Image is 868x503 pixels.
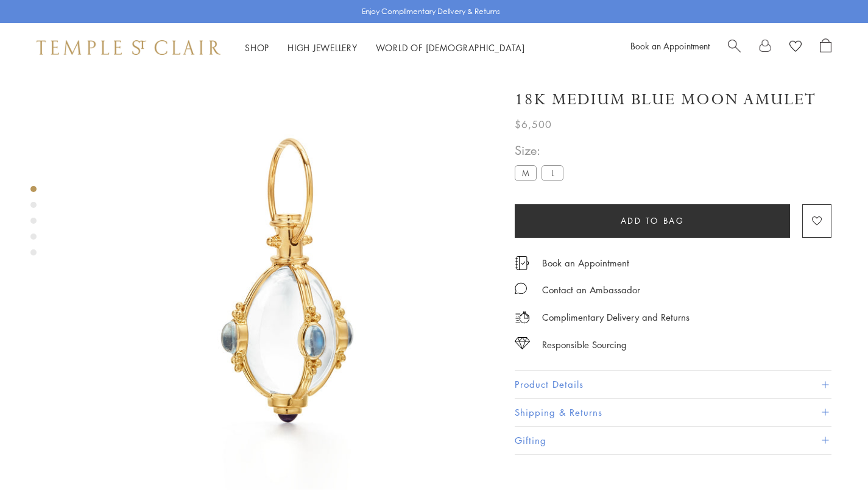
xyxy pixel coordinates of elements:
img: icon_sourcing.svg [515,337,530,349]
span: Add to bag [621,214,685,227]
a: Search [728,38,741,57]
label: M [515,165,537,180]
nav: Main navigation [245,40,525,55]
img: Temple St. Clair [37,40,221,55]
img: icon_delivery.svg [515,310,530,325]
label: L [542,165,563,180]
h1: 18K Medium Blue Moon Amulet [515,89,816,110]
p: Enjoy Complimentary Delivery & Returns [362,5,500,18]
a: Book an Appointment [630,40,710,52]
a: World of [DEMOGRAPHIC_DATA]World of [DEMOGRAPHIC_DATA] [376,41,525,54]
a: ShopShop [245,41,269,54]
button: Gifting [515,427,831,454]
a: Book an Appointment [542,256,629,269]
div: Product gallery navigation [30,183,37,265]
a: Open Shopping Bag [820,38,831,57]
span: $6,500 [515,116,552,132]
a: High JewelleryHigh Jewellery [288,41,358,54]
div: Contact an Ambassador [542,282,640,298]
img: icon_appointment.svg [515,256,529,270]
img: P54801-E18BM [79,72,496,490]
div: Responsible Sourcing [542,337,627,352]
button: Shipping & Returns [515,399,831,426]
button: Product Details [515,371,831,398]
span: Size: [515,140,568,160]
p: Complimentary Delivery and Returns [542,310,690,325]
img: MessageIcon-01_2.svg [515,282,527,294]
a: View Wishlist [789,38,802,57]
button: Add to bag [515,204,790,238]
